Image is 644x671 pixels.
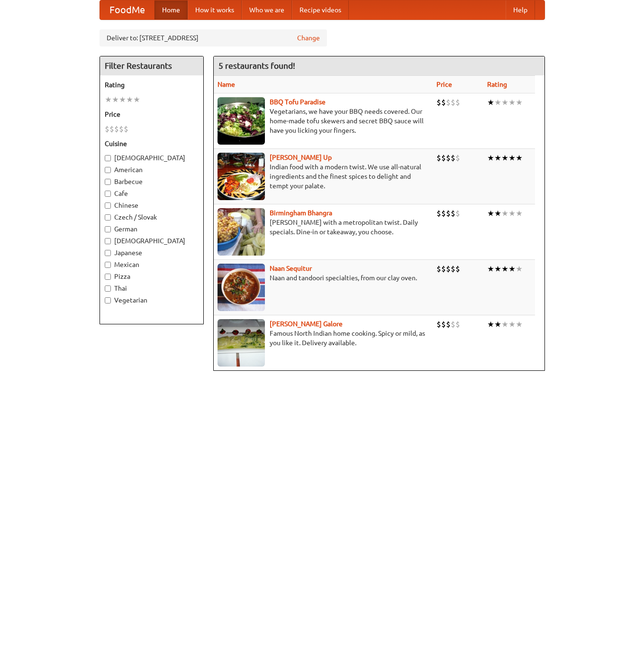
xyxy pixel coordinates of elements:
a: Change [297,33,320,43]
li: ★ [501,319,508,330]
label: American [105,165,199,175]
li: ★ [501,208,508,219]
label: Chinese [105,201,199,210]
li: $ [119,124,124,134]
p: Vegetarians, we have your BBQ needs covered. Our home-made tofu skewers and secret BBQ sauce will... [218,107,429,135]
li: $ [446,319,451,330]
li: $ [441,264,446,274]
li: ★ [119,94,126,105]
label: Czech / Slovak [105,212,199,222]
li: ★ [487,264,494,274]
li: $ [446,153,451,163]
li: $ [441,208,446,219]
li: ★ [112,94,119,105]
p: Indian food with a modern twist. We use all-natural ingredients and the finest spices to delight ... [218,162,429,191]
h5: Rating [105,80,199,90]
input: American [105,167,111,173]
p: Famous North Indian home cooking. Spicy or mild, as you like it. Delivery available. [218,329,429,348]
p: Naan and tandoori specialties, from our clay oven. [218,273,429,283]
li: ★ [508,208,516,219]
a: Naan Sequitur [270,265,312,272]
li: $ [455,153,460,163]
li: $ [451,319,455,330]
img: curryup.jpg [218,153,265,200]
li: $ [441,153,446,163]
label: Thai [105,284,199,293]
ng-pluralize: 5 restaurants found! [218,61,295,70]
li: ★ [516,208,523,219]
a: [PERSON_NAME] Galore [270,320,343,328]
label: Cafe [105,189,199,198]
img: currygalore.jpg [218,319,265,367]
li: $ [455,97,460,108]
label: Vegetarian [105,295,199,305]
li: $ [455,319,460,330]
input: [DEMOGRAPHIC_DATA] [105,155,111,161]
li: $ [451,208,455,219]
li: $ [436,319,441,330]
li: ★ [126,94,133,105]
li: ★ [516,264,523,274]
li: ★ [516,153,523,163]
li: $ [451,97,455,108]
li: ★ [487,97,494,108]
li: ★ [501,264,508,274]
label: Pizza [105,272,199,281]
label: German [105,224,199,234]
h4: Filter Restaurants [100,56,203,75]
label: Japanese [105,248,199,257]
a: Recipe videos [292,0,349,19]
li: $ [446,264,451,274]
li: ★ [494,208,501,219]
li: $ [436,97,441,108]
li: ★ [508,153,516,163]
h5: Price [105,110,199,119]
img: naansequitur.jpg [218,264,265,311]
a: Name [218,81,235,88]
input: Vegetarian [105,297,111,303]
a: Who we are [242,0,292,19]
label: [DEMOGRAPHIC_DATA] [105,236,199,246]
li: $ [436,208,441,219]
li: $ [446,208,451,219]
li: $ [451,264,455,274]
li: $ [114,124,119,134]
input: Cafe [105,191,111,197]
input: German [105,226,111,232]
li: ★ [105,94,112,105]
li: $ [455,208,460,219]
a: FoodMe [100,0,154,19]
li: $ [105,124,109,134]
label: [DEMOGRAPHIC_DATA] [105,153,199,163]
li: $ [436,264,441,274]
a: [PERSON_NAME] Up [270,154,332,161]
li: $ [124,124,128,134]
div: Deliver to: [STREET_ADDRESS] [100,29,327,46]
li: ★ [516,319,523,330]
li: ★ [508,319,516,330]
img: bhangra.jpg [218,208,265,256]
li: $ [446,97,451,108]
li: ★ [494,97,501,108]
li: $ [109,124,114,134]
li: ★ [501,153,508,163]
li: $ [451,153,455,163]
a: BBQ Tofu Paradise [270,98,326,106]
li: ★ [501,97,508,108]
input: Mexican [105,262,111,268]
li: ★ [516,97,523,108]
input: [DEMOGRAPHIC_DATA] [105,238,111,244]
li: ★ [494,319,501,330]
li: $ [441,97,446,108]
a: How it works [188,0,242,19]
a: Birmingham Bhangra [270,209,332,217]
li: ★ [494,153,501,163]
input: Thai [105,285,111,292]
li: ★ [487,153,494,163]
li: ★ [487,319,494,330]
